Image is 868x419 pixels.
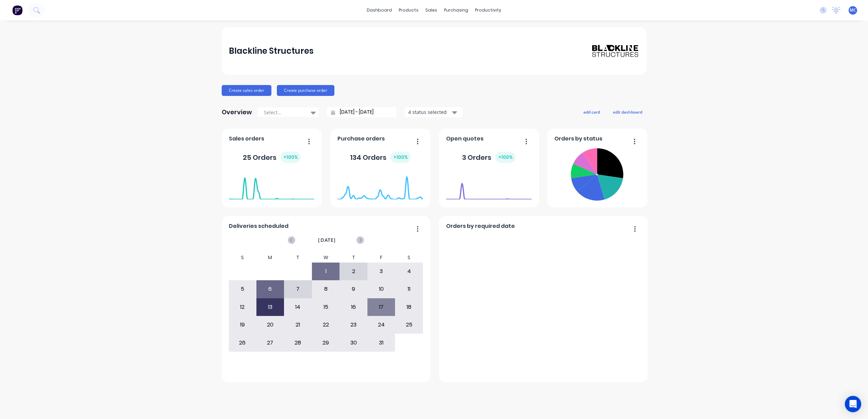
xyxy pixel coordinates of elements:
[284,281,312,298] div: 7
[368,334,395,351] div: 31
[257,316,284,333] div: 20
[340,253,367,263] div: T
[340,263,367,280] div: 2
[340,334,367,351] div: 30
[318,236,336,244] span: [DATE]
[472,5,505,15] div: productivity
[368,316,395,333] div: 24
[367,253,395,263] div: F
[441,5,472,15] div: purchasing
[395,253,423,263] div: S
[312,299,340,316] div: 15
[405,107,462,117] button: 4 status selected
[312,334,340,351] div: 29
[229,281,256,298] div: 5
[408,108,451,116] div: 4 status selected
[462,152,516,163] div: 3 Orders
[222,105,252,119] div: Overview
[229,316,256,333] div: 19
[257,334,284,351] div: 27
[554,135,602,143] span: Orders by status
[446,135,484,143] span: Open quotes
[609,107,647,116] button: edit dashboard
[229,135,264,143] span: Sales orders
[312,316,340,333] div: 22
[12,5,22,15] img: Factory
[350,152,411,163] div: 134 Orders
[363,5,395,15] a: dashboard
[591,44,639,58] img: Blackline Structures
[281,152,301,163] div: + 100 %
[312,281,340,298] div: 8
[495,152,516,163] div: + 100 %
[395,299,423,316] div: 18
[284,316,312,333] div: 21
[284,334,312,351] div: 28
[337,135,385,143] span: Purchase orders
[395,263,423,280] div: 4
[395,5,422,15] div: products
[850,7,856,13] span: MC
[368,299,395,316] div: 17
[395,316,423,333] div: 25
[229,299,256,316] div: 12
[284,253,312,263] div: T
[340,299,367,316] div: 16
[368,281,395,298] div: 10
[229,334,256,351] div: 26
[579,107,604,116] button: add card
[340,281,367,298] div: 9
[228,253,256,263] div: S
[340,316,367,333] div: 23
[312,263,340,280] div: 1
[395,281,423,298] div: 11
[284,299,312,316] div: 14
[312,253,340,263] div: W
[222,85,271,96] button: Create sales order
[243,152,301,163] div: 25 Orders
[422,5,441,15] div: sales
[257,299,284,316] div: 13
[277,85,334,96] button: Create purchase order
[845,396,861,412] div: Open Intercom Messenger
[368,263,395,280] div: 3
[229,44,314,58] div: Blackline Structures
[257,281,284,298] div: 6
[391,152,411,163] div: + 100 %
[256,253,284,263] div: M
